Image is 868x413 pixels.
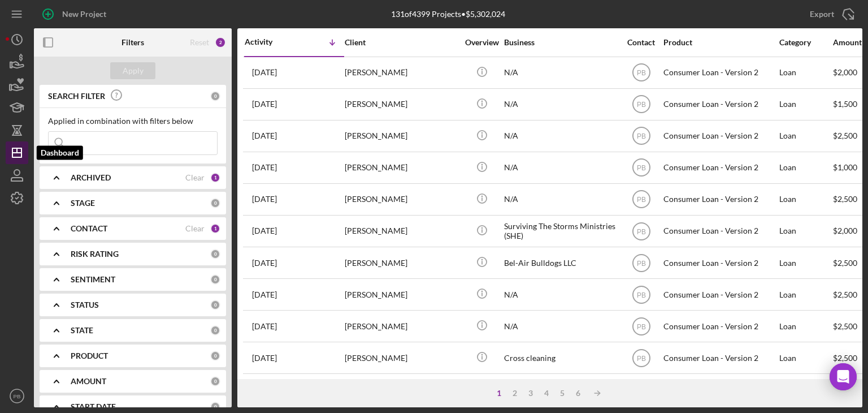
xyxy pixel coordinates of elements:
div: 3 [523,389,539,398]
div: Loan [779,375,832,405]
div: Applied in combination with filters below [48,117,218,126]
div: Loan [779,216,832,246]
div: 1 [491,389,507,398]
div: Category [779,38,832,47]
b: STAGE [71,199,95,208]
time: 2025-07-14 23:01 [252,226,277,235]
div: [PERSON_NAME] [345,58,458,88]
div: Consumer Loan - Version 2 [663,311,776,341]
text: PB [636,291,645,299]
time: 2025-06-25 22:28 [252,322,277,331]
b: AMOUNT [71,377,106,386]
div: Consumer Loan - Version 2 [663,279,776,309]
div: Loan [779,279,832,309]
text: PB [14,393,21,399]
time: 2025-07-11 19:00 [252,259,277,268]
text: PB [636,132,645,140]
div: 0 [210,198,220,208]
div: N/A [504,279,617,309]
div: 0 [210,91,220,101]
b: START DATE [71,402,116,411]
b: STATUS [71,300,99,309]
div: Loan [779,311,832,341]
div: [PERSON_NAME] [345,343,458,373]
div: 5 [554,389,570,398]
div: Business [504,38,617,47]
div: Loan [779,89,832,119]
div: Loan [779,58,832,88]
text: PB [636,101,645,109]
b: CONTACT [71,224,107,233]
time: 2025-06-03 17:44 [252,354,277,363]
div: 0 [210,249,220,259]
div: Product [663,38,776,47]
div: Apply [123,62,144,79]
time: 2025-08-05 05:34 [252,131,277,140]
div: 1 [210,173,220,183]
div: 0 [210,325,220,335]
div: N/A [504,89,617,119]
div: 6 [570,389,586,398]
div: Consumer Loan - Version 2 [663,216,776,246]
div: Loan [779,153,832,183]
div: Open Intercom Messenger [830,363,857,390]
div: 2 [507,389,523,398]
div: Surviving The Storms Ministries (SHE) [504,216,617,246]
div: Bel-Air Bulldogs LLC [504,248,617,278]
text: PB [636,196,645,204]
text: PB [636,354,645,362]
div: [PERSON_NAME] [345,216,458,246]
div: Cross cleaning [504,343,617,373]
text: PB [636,259,645,267]
div: N/A [504,375,617,405]
div: Loan [779,343,832,373]
text: PB [636,69,645,77]
div: [PERSON_NAME] [345,153,458,183]
div: N/A [504,184,617,214]
div: 131 of 4399 Projects • $5,302,024 [391,10,505,19]
div: [PERSON_NAME] [345,279,458,309]
text: PB [636,227,645,235]
div: [PERSON_NAME] [345,184,458,214]
div: Consumer Loan - Version 2 [663,89,776,119]
div: Consumer Loan - Version 2 [663,375,776,405]
div: Consumer Loan - Version 2 [663,58,776,88]
b: ARCHIVED [71,173,111,182]
b: PRODUCT [71,351,108,360]
b: Filters [121,38,144,47]
div: N/A [504,58,617,88]
div: Clear [185,173,205,182]
div: 0 [210,274,220,285]
b: STATE [71,326,93,335]
button: PB [6,385,28,407]
div: [PERSON_NAME] [345,375,458,405]
div: Loan [779,248,832,278]
div: Loan [779,184,832,214]
div: N/A [504,311,617,341]
div: 0 [210,402,220,412]
text: PB [636,164,645,172]
div: Clear [185,224,205,233]
div: 0 [210,351,220,361]
time: 2025-07-03 03:28 [252,290,277,299]
div: Consumer Loan - Version 2 [663,343,776,373]
button: Export [798,3,862,25]
div: Client [345,38,458,47]
time: 2025-08-07 03:45 [252,100,277,109]
div: 0 [210,376,220,386]
div: Overview [461,38,503,47]
div: [PERSON_NAME] [345,248,458,278]
div: Consumer Loan - Version 2 [663,248,776,278]
div: Consumer Loan - Version 2 [663,153,776,183]
button: New Project [34,3,118,25]
b: SENTIMENT [71,275,115,284]
div: Export [810,3,834,25]
div: [PERSON_NAME] [345,311,458,341]
div: N/A [504,153,617,183]
div: New Project [62,3,106,25]
div: [PERSON_NAME] [345,89,458,119]
div: N/A [504,121,617,151]
time: 2025-08-01 19:47 [252,163,277,172]
button: Apply [110,62,155,79]
div: 4 [539,389,554,398]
